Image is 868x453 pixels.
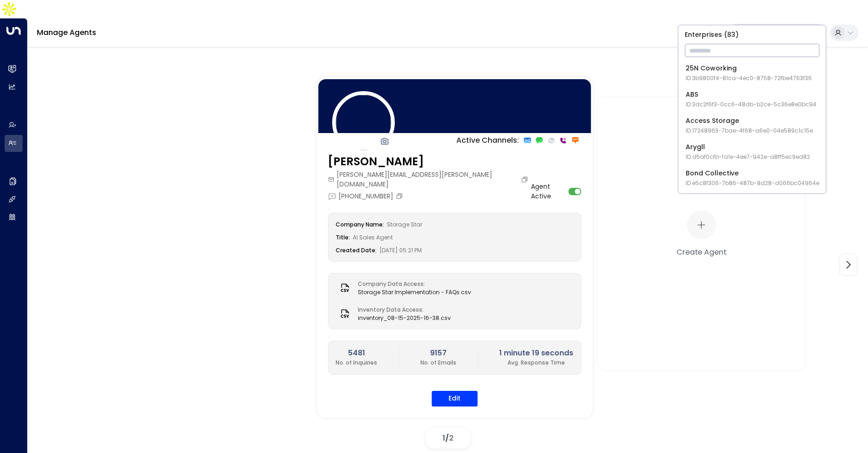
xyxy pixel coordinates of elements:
div: Access Storage [686,116,813,135]
h2: 1 minute 19 seconds [499,348,573,359]
span: ID: 17248963-7bae-4f68-a6e0-04e589c1c15e [686,127,813,135]
label: Company Name: [336,221,384,228]
span: ID: 3dc2f6f3-0cc6-48db-b2ce-5c36e8e0bc94 [686,100,816,109]
h3: [PERSON_NAME] [328,153,530,170]
p: Avg. Response Time [499,359,573,367]
div: / [425,428,471,448]
a: Manage Agents [37,27,96,38]
div: ABS [686,90,816,109]
div: Bond Collective [686,168,819,187]
p: No. of Inquiries [336,359,377,367]
button: Copy [521,176,531,183]
div: [PHONE_NUMBER] [328,192,405,201]
div: Create Agent [676,246,726,257]
span: 2 [449,433,454,443]
span: Storage Star Implementation - FAQs.csv [358,288,471,296]
p: Active Channels: [456,135,519,146]
span: ID: e5c8f306-7b86-487b-8d28-d066bc04964e [686,179,819,187]
h2: 5481 [336,348,377,359]
span: inventory_08-15-2025-16-38.csv [358,314,451,322]
label: Inventory Data Access: [358,306,446,314]
div: [PERSON_NAME][EMAIL_ADDRESS][PERSON_NAME][DOMAIN_NAME] [328,170,530,189]
span: ID: d5af0cfb-fa1e-4ee7-942e-a8ff5ec9ed82 [686,153,810,161]
button: Storage Starbc340fee-f559-48fc-84eb-70f3f6817ad8 [728,24,826,41]
span: [DATE] 05:21 PM [379,246,422,254]
button: Copy [396,192,405,200]
span: Storage Star [387,221,422,228]
label: Title: [336,233,350,241]
span: 1 [443,433,445,443]
div: Arygll [686,142,810,161]
div: 25N Coworking [686,64,812,82]
label: Agent Active [531,182,566,201]
button: Edit [431,391,478,407]
span: AI Sales Agent [353,233,393,241]
img: 120_headshot.jpg [332,91,395,154]
label: Created Date: [336,246,377,254]
p: No. of Emails [420,359,456,367]
p: Enterprises ( 83 ) [682,29,822,40]
label: Company Data Access: [358,280,466,288]
span: ID: 3b9800f4-81ca-4ec0-8758-72fbe4763f36 [686,74,812,82]
h2: 9157 [420,348,456,359]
